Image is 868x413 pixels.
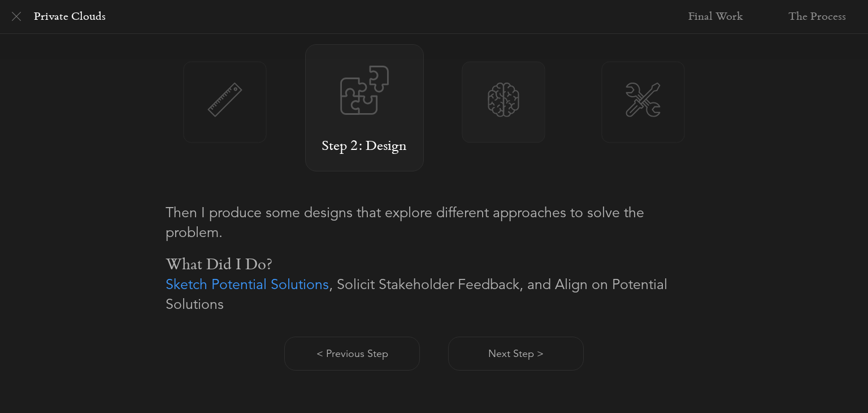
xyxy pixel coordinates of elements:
p: Then I produce some designs that explore different approaches to solve the problem. [166,203,702,242]
a: Sketch Potential Solutions [166,276,329,293]
button: < Previous Step [284,337,420,371]
p: What Did I Do? [166,256,702,276]
img: close.svg [12,12,21,21]
img: discover.svg [463,83,545,117]
button: Next Step > [448,337,584,371]
p: , Solicit Stakeholder Feedback, and Align on Potential Solutions [166,274,702,314]
img: define.svg [184,83,266,117]
img: deliver.svg [602,83,684,117]
span: Step 2: Design [306,136,423,158]
img: design.svg [306,66,423,115]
